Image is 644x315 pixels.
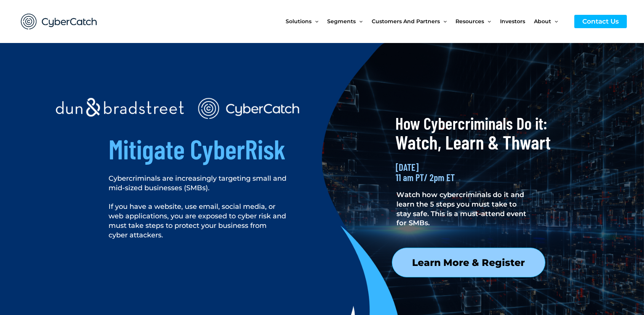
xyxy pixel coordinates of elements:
[13,6,105,37] img: CyberCatch
[396,162,535,183] h2: [DATE] 11 am PT/ 2pm ET
[551,5,558,37] span: Menu Toggle
[356,5,363,37] span: Menu Toggle
[327,5,356,37] span: Segments
[534,5,551,37] span: About
[574,15,627,28] a: Contact Us
[312,5,318,37] span: Menu Toggle
[455,5,484,37] span: Resources
[484,5,491,37] span: Menu Toggle
[500,5,525,37] span: Investors
[392,248,545,277] a: Learn More & Register
[500,5,534,37] a: Investors
[109,131,333,166] h2: Mitigate CyberRisk
[440,5,447,37] span: Menu Toggle
[109,202,286,239] span: If you have a website, use email, social media, or web applications, you are exposed to cyber ris...
[396,130,556,154] h2: Watch, Learn & Thwart
[286,5,312,37] span: Solutions
[286,5,567,37] nav: Site Navigation: New Main Menu
[109,174,287,192] span: Cybercriminals are increasingly targeting small and mid-sized businesses (SMBs).
[396,112,551,134] h2: How Cybercriminals Do it:
[372,5,440,37] span: Customers and Partners
[397,191,527,227] span: Watch how cybercriminals do it and learn the 5 steps you must take to stay safe. This is a must-a...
